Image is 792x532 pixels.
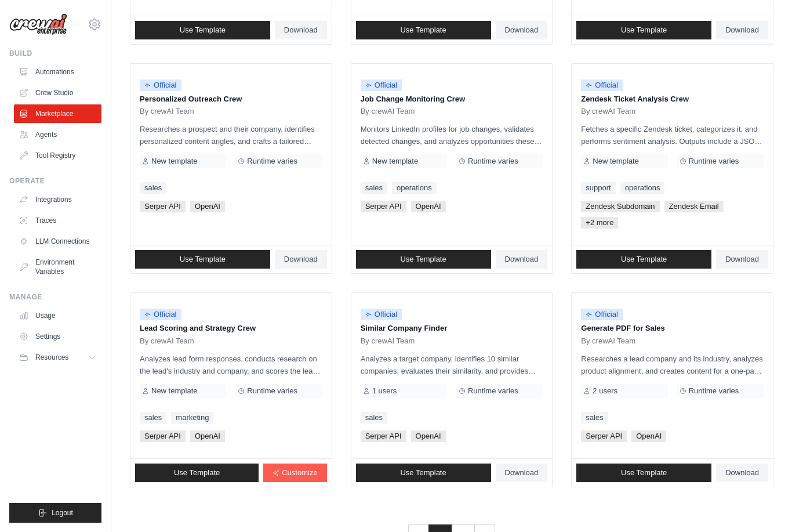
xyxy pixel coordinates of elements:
span: By crewAI Team [581,336,635,346]
span: Runtime varies [468,157,518,166]
span: OpenAI [190,430,225,442]
a: Settings [14,327,101,346]
span: Runtime varies [689,157,739,166]
span: Use Template [400,255,446,264]
a: Use Template [135,464,259,482]
div: Build [9,49,101,58]
a: Use Template [576,250,711,269]
span: Download [284,255,318,264]
a: support [581,182,615,194]
span: Official [361,79,402,91]
span: Serper API [361,201,406,212]
span: Official [140,309,181,320]
span: By crewAI Team [581,107,635,116]
span: New template [151,157,197,166]
span: Zendesk Email [664,201,724,212]
a: Tool Registry [14,146,101,165]
a: Download [496,250,548,269]
span: Download [284,26,318,35]
a: Traces [14,211,101,230]
a: Automations [14,63,101,81]
p: Analyzes lead form responses, conducts research on the lead's industry and company, and scores th... [140,353,322,377]
span: Use Template [621,255,667,264]
span: OpenAI [411,201,446,212]
a: Integrations [14,190,101,209]
a: Use Template [356,21,491,39]
span: Use Template [621,468,667,477]
span: Download [725,468,759,477]
a: sales [361,182,387,194]
a: Customize [263,464,326,482]
span: New template [593,157,638,166]
span: Download [725,26,759,35]
div: Operate [9,176,101,186]
a: Use Template [356,250,491,269]
a: sales [361,412,387,424]
a: Environment Variables [14,253,101,281]
img: Logo [9,13,67,35]
a: Download [496,21,548,39]
p: Fetches a specific Zendesk ticket, categorizes it, and performs sentiment analysis. Outputs inclu... [581,123,764,147]
span: Official [581,309,623,320]
a: Use Template [135,250,270,269]
p: Researches a prospect and their company, identifies personalized content angles, and crafts a tai... [140,123,322,147]
a: Download [716,21,768,39]
p: Similar Company Finder [361,323,543,334]
span: By crewAI Team [140,107,194,116]
span: Customize [282,468,317,477]
span: 2 users [593,386,617,396]
a: Download [275,250,327,269]
span: Official [581,79,623,91]
span: Runtime varies [247,157,297,166]
a: Use Template [576,21,711,39]
span: Serper API [581,430,627,442]
p: Job Change Monitoring Crew [361,93,543,105]
span: New template [372,157,418,166]
span: OpenAI [631,430,666,442]
a: sales [140,412,166,424]
p: Monitors LinkedIn profiles for job changes, validates detected changes, and analyzes opportunitie... [361,123,543,147]
button: Logout [9,503,101,523]
a: Use Template [576,464,711,482]
span: 1 users [372,386,397,396]
span: Use Template [180,26,226,35]
span: +2 more [581,217,618,229]
a: Download [496,464,548,482]
a: Use Template [135,21,270,39]
span: By crewAI Team [361,107,415,116]
span: OpenAI [190,201,225,212]
span: Runtime varies [247,386,297,396]
a: sales [581,412,608,424]
div: Manage [9,292,101,302]
span: Runtime varies [468,386,518,396]
a: marketing [171,412,213,424]
button: Resources [14,348,101,367]
span: Official [140,79,181,91]
span: Download [725,255,759,264]
a: operations [620,182,665,194]
span: Download [505,255,539,264]
p: Generate PDF for Sales [581,323,764,334]
a: sales [140,182,166,194]
a: Crew Studio [14,84,101,102]
a: LLM Connections [14,232,101,251]
span: New template [151,386,197,396]
a: Download [716,464,768,482]
span: Download [505,468,539,477]
p: Researches a lead company and its industry, analyzes product alignment, and creates content for a... [581,353,764,377]
p: Lead Scoring and Strategy Crew [140,323,322,334]
span: Use Template [180,255,226,264]
span: Use Template [621,26,667,35]
span: Zendesk Subdomain [581,201,659,212]
a: Marketplace [14,104,101,123]
a: Download [275,21,327,39]
a: Agents [14,125,101,144]
span: Serper API [361,430,406,442]
p: Zendesk Ticket Analysis Crew [581,93,764,105]
span: Runtime varies [689,386,739,396]
span: Resources [35,353,68,362]
a: operations [392,182,437,194]
p: Analyzes a target company, identifies 10 similar companies, evaluates their similarity, and provi... [361,353,543,377]
a: Download [716,250,768,269]
span: Serper API [140,430,186,442]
